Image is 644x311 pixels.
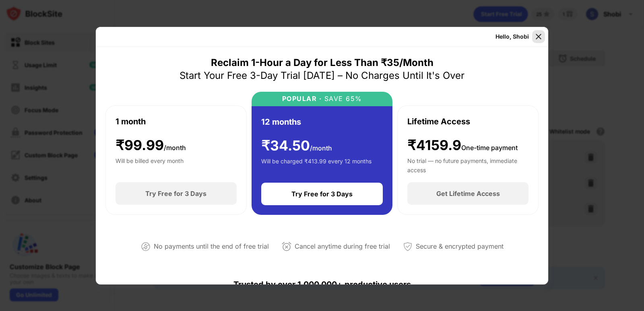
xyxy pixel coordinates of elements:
[105,265,539,304] div: Trusted by over 1,000,000+ productive users
[407,137,518,154] div: ₹4159.9
[407,157,528,173] div: No trial — no future payments, immediate access
[116,157,184,173] div: Will be billed every month
[436,189,500,198] div: Get Lifetime Access
[116,137,186,154] div: ₹ 99.99
[141,242,151,251] img: not-paying
[154,241,269,252] div: No payments until the end of free trial
[407,115,470,128] div: Lifetime Access
[116,115,146,128] div: 1 month
[495,33,529,40] div: Hello, Shobi
[291,190,353,198] div: Try Free for 3 Days
[282,95,322,103] div: POPULAR ·
[261,157,372,173] div: Will be charged ₹413.99 every 12 months
[295,241,390,252] div: Cancel anytime during free trial
[322,95,362,103] div: SAVE 65%
[261,116,301,128] div: 12 months
[403,242,413,251] img: secured-payment
[145,189,206,198] div: Try Free for 3 Days
[261,138,332,154] div: ₹ 34.50
[282,242,291,251] img: cancel-anytime
[180,69,464,82] div: Start Your Free 3-Day Trial [DATE] – No Charges Until It's Over
[164,144,186,152] span: /month
[211,56,433,69] div: Reclaim 1-Hour a Day for Less Than ₹35/Month
[416,241,504,252] div: Secure & encrypted payment
[310,144,332,152] span: /month
[461,144,518,152] span: One-time payment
